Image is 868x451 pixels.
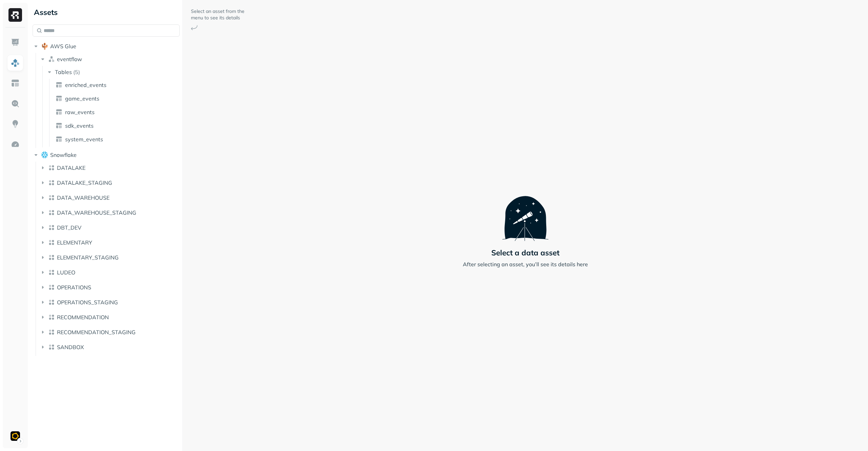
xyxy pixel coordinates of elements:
[57,239,92,246] span: ELEMENTARY
[57,269,75,276] span: LUDEO
[11,38,20,47] img: Dashboard
[65,136,103,143] span: system_events
[191,8,245,21] p: Select an asset from the menu to see its details
[39,327,180,338] button: RECOMMENDATION_STAGING
[11,140,20,149] img: Optimization
[65,82,106,88] span: enriched_events
[57,209,136,216] span: DATA_WAREHOUSE_STAGING
[56,122,62,129] img: table
[39,282,180,293] button: OPERATIONS
[39,342,180,353] button: SANDBOX
[39,297,180,308] button: OPERATIONS_STAGING
[56,95,62,102] img: table
[463,260,588,268] p: After selecting an asset, you’ll see its details here
[48,344,55,350] img: lake
[56,109,62,115] img: table
[11,431,20,441] img: Ludeo Staging
[53,79,181,90] a: enriched_events
[39,237,180,248] button: ELEMENTARY
[57,314,109,321] span: RECOMMENDATION
[48,269,55,276] img: lake
[33,7,180,18] div: Assets
[48,254,55,261] img: lake
[57,344,84,350] span: SANDBOX
[56,82,62,88] img: table
[53,120,181,131] a: sdk_events
[56,136,62,143] img: table
[55,69,72,75] span: Tables
[53,134,181,145] a: system_events
[48,329,55,336] img: lake
[48,164,55,171] img: lake
[39,267,180,278] button: LUDEO
[491,248,559,257] p: Select a data asset
[53,93,181,104] a: game_events
[57,254,119,261] span: ELEMENTARY_STAGING
[48,239,55,246] img: lake
[33,149,180,160] button: Snowflake
[39,207,180,218] button: DATA_WAREHOUSE_STAGING
[48,179,55,186] img: lake
[46,67,180,77] button: Tables(5)
[48,299,55,306] img: lake
[41,151,48,158] img: root
[11,99,20,108] img: Query Explorer
[53,107,181,118] a: raw_events
[11,120,20,128] img: Insights
[8,8,22,22] img: Ryft
[50,151,77,158] span: Snowflake
[57,224,81,231] span: DBT_DEV
[65,122,94,129] span: sdk_events
[41,43,48,50] img: root
[57,299,118,306] span: OPERATIONS_STAGING
[57,284,91,291] span: OPERATIONS
[65,95,99,102] span: game_events
[39,252,180,263] button: ELEMENTARY_STAGING
[57,56,82,62] span: eventflow
[73,69,80,75] p: ( 5 )
[39,177,180,188] button: DATALAKE_STAGING
[48,314,55,321] img: lake
[39,192,180,203] button: DATA_WAREHOUSE
[57,164,85,171] span: DATALAKE
[502,183,549,241] img: Telescope
[191,25,198,30] img: Arrow
[65,109,95,115] span: raw_events
[57,194,110,201] span: DATA_WAREHOUSE
[39,54,180,65] button: eventflow
[50,43,76,50] span: AWS Glue
[39,222,180,233] button: DBT_DEV
[33,41,180,52] button: AWS Glue
[39,312,180,323] button: RECOMMENDATION
[11,79,20,88] img: Asset Explorer
[48,194,55,201] img: lake
[57,179,112,186] span: DATALAKE_STAGING
[48,284,55,291] img: lake
[48,209,55,216] img: lake
[57,329,136,336] span: RECOMMENDATION_STAGING
[39,162,180,173] button: DATALAKE
[48,224,55,231] img: lake
[11,58,20,67] img: Assets
[48,56,55,62] img: namespace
